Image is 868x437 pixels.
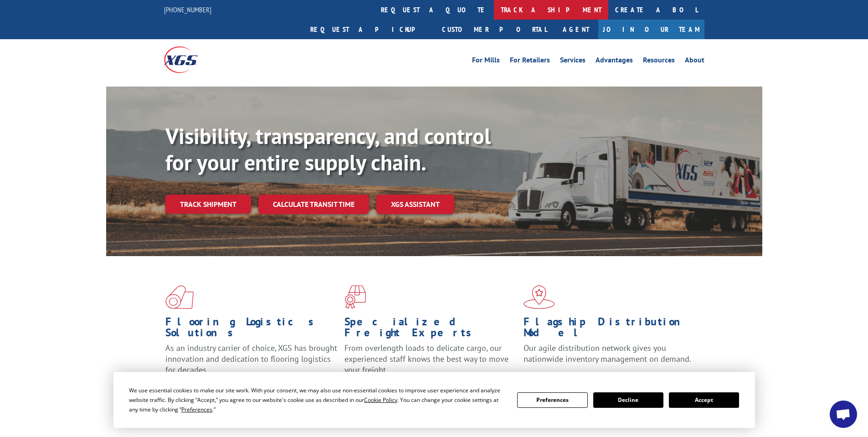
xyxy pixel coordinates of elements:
a: Advantages [596,57,633,67]
b: Visibility, transparency, and control for your entire supply chain. [165,122,491,176]
a: Request a pickup [303,20,435,39]
button: Decline [593,392,663,408]
a: For Retailers [510,57,550,67]
a: [PHONE_NUMBER] [164,5,211,14]
img: xgs-icon-focused-on-flooring-red [344,285,366,309]
button: Accept [669,392,739,408]
span: Preferences [181,406,212,413]
span: Cookie Policy [364,396,397,404]
h1: Flagship Distribution Model [524,316,696,343]
a: For Mills [472,57,500,67]
a: Services [560,57,586,67]
img: xgs-icon-flagship-distribution-model-red [524,285,555,309]
div: Cookie Consent Prompt [113,372,755,428]
span: As an industry carrier of choice, XGS has brought innovation and dedication to flooring logistics... [165,343,337,375]
p: From overlength loads to delicate cargo, our experienced staff knows the best way to move your fr... [344,343,517,383]
span: Our agile distribution network gives you nationwide inventory management on demand. [524,343,691,364]
a: Track shipment [165,195,251,214]
div: We use essential cookies to make our site work. With your consent, we may also use non-essential ... [129,386,506,414]
button: Preferences [517,392,587,408]
a: Resources [643,57,675,67]
a: Agent [554,20,598,39]
a: Calculate transit time [258,195,369,214]
img: xgs-icon-total-supply-chain-intelligence-red [165,285,194,309]
a: XGS ASSISTANT [376,195,454,214]
a: Customer Portal [435,20,554,39]
a: Join Our Team [598,20,704,39]
div: Open chat [830,401,857,428]
h1: Specialized Freight Experts [344,316,517,343]
a: About [685,57,704,67]
h1: Flooring Logistics Solutions [165,316,338,343]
